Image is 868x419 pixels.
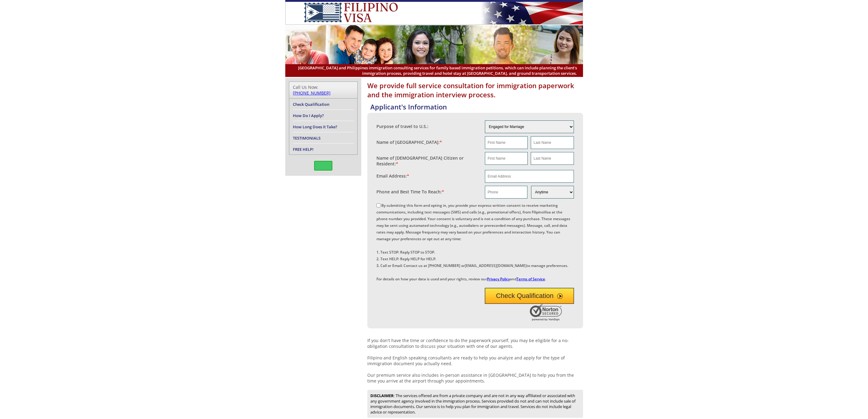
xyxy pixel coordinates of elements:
a: How Long Does it Take? [293,124,337,130]
span: [GEOGRAPHIC_DATA] and Philippines immigration consulting services for family based immigration pe... [291,65,577,76]
label: Purpose of travel to U.S.: [376,123,428,129]
h1: We provide full service consultation for immigration paperwork and the immigration interview proc... [367,81,583,99]
button: Check Qualification [485,288,574,304]
label: Phone and Best Time To Reach: [376,189,444,195]
a: Privacy Policy [487,276,510,282]
p: If you don't have the time or confidence to do the paperwork yourself, you may be eligible for a ... [367,338,583,384]
label: Email Address: [376,173,409,179]
input: Email Address [485,170,574,183]
strong: DISCLAIMER [370,393,394,398]
input: First Name [485,136,528,149]
a: Terms of Service [516,276,545,282]
a: How Do I Apply? [293,113,324,118]
a: Check Qualification [293,102,329,107]
input: First Name [485,152,528,165]
input: Phone [485,186,527,199]
div: Call Us Now: [293,84,354,96]
img: Norton Secured [530,304,563,321]
a: TESTIMONIALS [293,135,321,141]
input: Last Name [531,136,574,149]
label: By submitting this form and opting in, you provide your express written consent to receive market... [376,203,570,282]
input: Last Name [531,152,574,165]
a: FREE HELP! [293,147,314,152]
a: [PHONE_NUMBER] [293,90,331,96]
label: Name of [GEOGRAPHIC_DATA]: [376,139,442,145]
label: Name of [DEMOGRAPHIC_DATA] Citizen or Resident: [376,155,479,167]
div: : The services offered are from a private company and are not in any way affiliated or associated... [367,390,583,418]
input: By submitting this form and opting in, you provide your express written consent to receive market... [376,203,380,207]
h4: Applicant's Information [370,102,583,111]
select: Phone and Best Reach Time are required. [531,186,574,199]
